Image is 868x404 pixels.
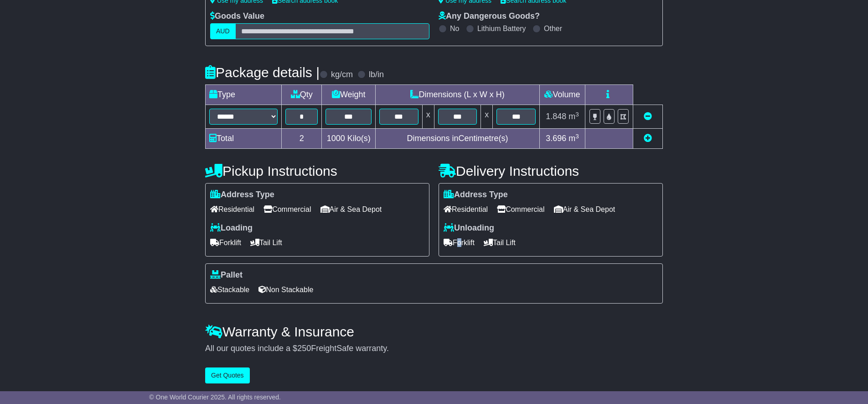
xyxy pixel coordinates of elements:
span: m [568,134,579,143]
sup: 3 [575,133,579,140]
h4: Package details | [205,65,320,80]
span: Tail Lift [484,236,516,250]
sup: 3 [575,111,579,118]
label: AUD [210,23,236,39]
label: Other [544,24,562,33]
label: Goods Value [210,11,264,21]
span: © One World Courier 2025. All rights reserved. [149,394,281,401]
span: Stackable [210,283,249,297]
td: Kilo(s) [322,129,376,149]
label: No [450,24,459,33]
label: Any Dangerous Goods? [439,11,540,21]
span: Air & Sea Depot [320,202,382,216]
button: Get Quotes [205,367,250,383]
td: Weight [322,85,376,105]
td: Dimensions (L x W x H) [376,85,540,105]
label: Loading [210,223,253,233]
td: Dimensions in Centimetre(s) [376,129,540,149]
span: 250 [297,344,311,353]
td: Type [206,85,282,105]
label: lb/in [369,70,384,80]
span: Commercial [497,202,544,216]
div: All our quotes include a $ FreightSafe warranty. [205,344,663,354]
span: Air & Sea Depot [554,202,615,216]
td: 2 [282,129,322,149]
span: Non Stackable [258,283,313,297]
a: Add new item [644,134,652,143]
span: Forklift [444,236,475,250]
span: Residential [444,202,488,216]
label: Address Type [210,190,274,200]
span: Forklift [210,236,241,250]
label: kg/cm [331,70,353,80]
td: Total [206,129,282,149]
span: Commercial [263,202,311,216]
label: Lithium Battery [477,24,526,33]
td: x [481,105,493,129]
span: 3.696 [546,134,566,143]
label: Pallet [210,270,243,280]
td: Volume [539,85,585,105]
label: Unloading [444,223,494,233]
span: Residential [210,202,254,216]
a: Remove this item [644,112,652,121]
h4: Delivery Instructions [439,163,663,178]
h4: Pickup Instructions [205,163,429,178]
span: m [568,112,579,121]
td: Qty [282,85,322,105]
td: x [422,105,434,129]
span: 1000 [327,134,345,143]
span: 1.848 [546,112,566,121]
h4: Warranty & Insurance [205,324,663,339]
span: Tail Lift [250,236,282,250]
label: Address Type [444,190,508,200]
